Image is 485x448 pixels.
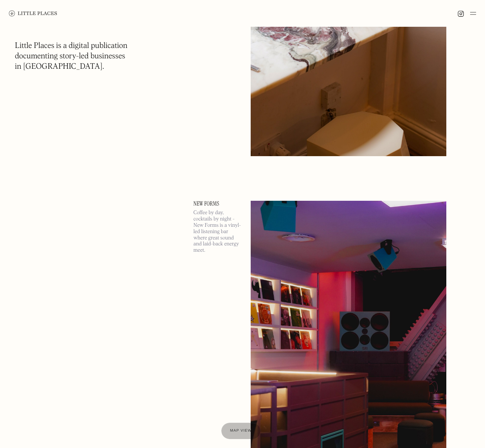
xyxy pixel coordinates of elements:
span: Map view [230,429,252,433]
p: Coffee by day, cocktails by night - New Forms is a vinyl-led listening bar where great sound and ... [193,210,242,254]
h1: Little Places is a digital publication documenting story-led businesses in [GEOGRAPHIC_DATA]. [15,41,128,72]
a: New Forms [193,201,242,207]
a: Map view [221,423,261,439]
